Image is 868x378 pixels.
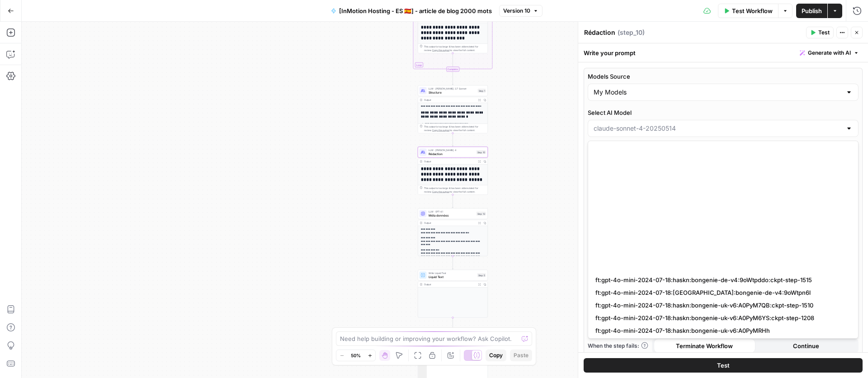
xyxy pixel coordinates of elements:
span: Méta données [429,213,475,217]
span: LLM · GPT-4.1 [429,210,475,213]
span: [InMotion Hosting - ES 🇪🇸] - article de blog 2000 mots [339,6,492,15]
div: Step 1 [478,89,486,93]
button: Copy [486,350,506,361]
g: Edge from step_3-iteration-end to step_1 [452,72,453,85]
button: Test [806,27,834,38]
div: Complete [446,67,459,72]
label: Models Source [588,72,859,81]
button: Generate with AI [796,47,863,59]
g: Edge from step_10 to step_13 [452,195,453,208]
span: Write Liquid Text [429,271,476,275]
div: Step 5 [477,273,486,277]
div: This output is too large & has been abbreviated for review. to view the full content. [424,125,486,132]
span: Structure [429,90,476,94]
span: Copy the output [432,129,449,132]
div: Output [424,221,476,225]
div: Step 13 [476,212,486,216]
div: Step 10 [476,150,486,154]
span: ft:gpt-4o-mini-2024-07-18:haskn:bongenie-uk-v6:A0PyM7QB:ckpt-step-1510 [595,301,847,310]
div: Output [424,160,476,163]
span: Version 10 [503,7,530,15]
span: Copy [489,351,503,359]
input: claude-sonnet-4-20250514 [594,124,842,133]
span: Rédaction [429,151,475,156]
button: [InMotion Hosting - ES 🇪🇸] - article de blog 2000 mots [325,4,497,18]
span: 50% [351,352,361,359]
button: Paste [510,350,532,361]
div: Output [424,283,476,286]
label: Select AI Model [588,108,859,117]
button: Continue [755,339,857,353]
a: When the step fails: [588,342,648,350]
div: Write Liquid TextLiquid TextStep 5Output [418,270,488,318]
button: Version 10 [499,5,542,17]
span: Paste [514,351,528,359]
span: LLM · [PERSON_NAME] 3.7 Sonnet [429,87,476,90]
button: Publish [796,4,827,18]
button: Test [584,358,863,373]
span: Copy the output [432,49,449,52]
span: LLM · [PERSON_NAME] 4 [429,148,475,152]
g: Edge from step_1 to step_10 [452,133,453,146]
g: Edge from step_13 to step_5 [452,256,453,269]
input: My Models [594,88,842,97]
div: This output is too large & has been abbreviated for review. to view the full content. [424,186,486,194]
span: Generate with AI [808,49,851,57]
span: Test [818,28,830,37]
span: ft:gpt-4o-mini-2024-07-18:[GEOGRAPHIC_DATA]:bongenie-de-v4:9oWtpn6l [595,288,847,297]
span: Terminate Workflow [676,341,733,350]
span: Publish [802,6,822,15]
g: Edge from step_5 to step_6 [452,318,453,331]
textarea: Rédaction [584,28,615,37]
span: ( step_10 ) [618,28,645,37]
button: Test Workflow [718,4,778,18]
div: Output [424,98,476,102]
div: This output is too large & has been abbreviated for review. to view the full content. [424,45,486,52]
span: Test [717,361,730,370]
span: Copy the output [432,190,449,193]
span: ft:gpt-4o-mini-2024-07-18:haskn:bongenie-uk-v6:A0PyMRHh [595,326,847,335]
span: ft:gpt-4o-mini-2024-07-18:haskn:bongenie-de-v4:9oWtpddo:ckpt-step-1515 [595,275,847,284]
div: Complete [418,67,488,72]
span: ft:gpt-4o-mini-2024-07-18:haskn:bongenie-uk-v6:A0PyM6YS:ckpt-step-1208 [595,313,847,322]
span: Continue [793,341,819,350]
span: Liquid Text [429,274,476,279]
div: Write your prompt [578,43,868,62]
span: Test Workflow [732,6,773,15]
